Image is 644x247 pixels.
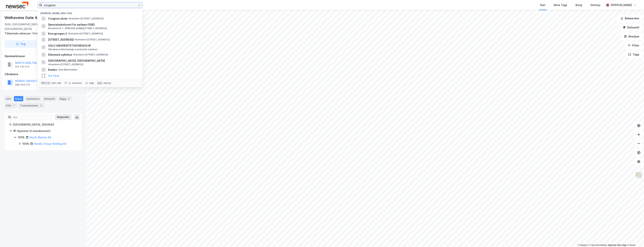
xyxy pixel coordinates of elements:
[15,65,29,68] div: 916 230 613
[73,53,108,56] span: Eiendom • [STREET_ADDRESS]
[15,83,30,86] div: 988 694 010
[5,72,82,77] div: Gårdeiere
[13,122,77,127] div: [GEOGRAPHIC_DATA], 300/1649
[73,53,74,56] span: •
[30,136,51,139] a: North Shelter AS
[68,32,103,35] span: Eiendom • [STREET_ADDRESS]
[55,114,72,120] button: Ekspander
[74,38,110,41] span: Eiendom • [STREET_ADDRESS]
[578,244,588,246] a: Mapbox
[48,63,49,66] span: •
[19,103,44,108] div: Transaksjoner
[5,31,79,36] div: Welhavens Gate 4b
[5,96,12,101] div: Info
[5,22,51,31] div: 1606, [GEOGRAPHIC_DATA], [GEOGRAPHIC_DATA]
[22,142,29,146] div: 100%
[17,129,77,133] div: Hjemmel til eiendomsrett
[621,33,642,40] button: Analyse
[48,58,105,63] span: [GEOGRAPHIC_DATA], [GEOGRAPHIC_DATA]
[68,17,69,20] span: •
[74,38,75,41] span: •
[590,3,600,7] div: Verktøy
[589,244,607,246] a: OpenStreetMap
[611,3,632,7] div: [PERSON_NAME]
[51,82,61,85] div: nytt søk
[625,229,644,247] div: Kontrollprogram for chat
[103,82,111,85] div: avbryt
[58,68,59,71] span: •
[5,32,32,35] span: Tilhørende adresser:
[48,63,83,66] span: Eiendom • [STREET_ADDRESS]
[67,97,71,101] div: 2
[48,37,74,42] span: [STREET_ADDRESS]
[39,104,43,107] div: 2
[5,15,40,21] div: Welhavens Gate 4a
[48,27,107,30] span: Eiendom • G. F. [PERSON_NAME][STREET_ADDRESS]
[11,114,52,120] input: Søk
[635,172,642,179] img: Z
[18,135,25,140] div: 100%
[608,244,626,246] a: Improve this map
[34,142,66,145] a: Nordic Group Holding AS
[554,3,567,7] div: Mine Tags
[625,229,644,247] iframe: Chat Widget
[48,22,138,27] span: Spesialsykehuset for epilepsi (SSE)
[5,54,82,58] div: Hjemmelshaver
[38,9,143,16] div: [PERSON_NAME] søk (100)
[14,96,23,101] div: Eiere
[68,17,104,20] span: Eiendom • [STREET_ADDRESS]
[617,15,642,22] button: Bokmerker
[48,31,67,36] span: Energivegen 2
[97,81,103,85] div: esc
[72,82,82,85] div: markere
[48,16,68,21] span: Cicignon skole
[576,3,582,7] div: Bolig
[42,2,138,8] input: Søk på adresse, matrikkel, gårdeiere, leietakere eller personer
[624,42,642,49] button: Filter
[625,51,642,58] button: Tags
[620,24,642,31] button: Datasett
[58,96,72,101] div: Bygg
[48,52,72,57] span: Dikemark sykehus
[48,67,57,72] span: Kambo
[25,96,41,101] div: Leietakere
[48,48,98,51] span: Gårdeiere • Alminnelige somatiske sykehus
[5,40,37,48] button: Tag
[89,82,94,85] div: velg
[6,2,29,8] img: newsec-logo.f6e21ccffca1b3a03d2d.png
[48,43,138,48] span: OSLO UNIVERSITETSSYKEHUS HF
[540,3,545,7] div: Kart
[12,104,16,107] div: 1
[5,103,17,108] div: ESG
[41,81,51,85] div: Ctrl + k
[58,68,78,71] span: Område • Kambo
[68,32,69,35] span: •
[43,96,57,101] div: Datasett
[48,73,59,78] button: Vis flere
